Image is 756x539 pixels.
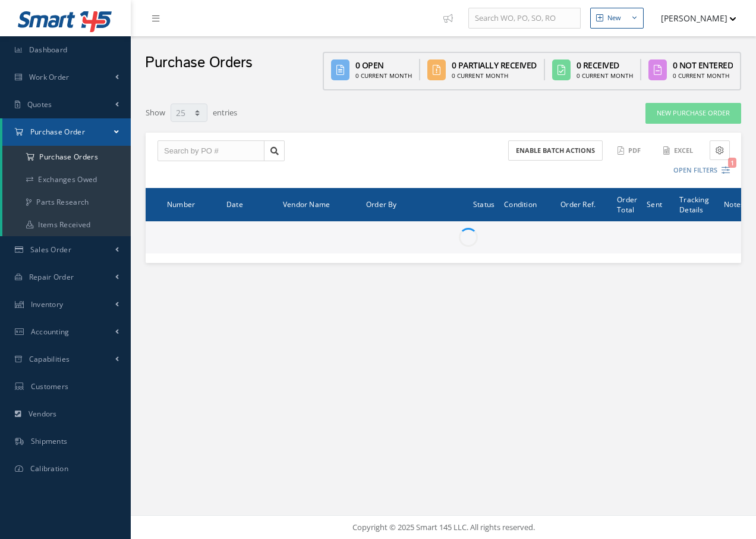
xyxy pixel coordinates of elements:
a: Exchanges Owed [2,168,131,191]
span: Inventory [31,299,64,309]
span: Purchase Order [30,127,85,137]
input: Search by PO # [157,140,264,162]
span: 1 [728,158,736,168]
span: Notes [724,198,744,209]
span: Order Total [617,193,637,215]
span: Dashboard [29,45,68,55]
span: Order Ref. [560,198,596,209]
h2: Purchase Orders [145,54,253,72]
span: Date [226,198,243,209]
a: Items Received [2,214,131,236]
span: Work Order [29,72,70,82]
div: Copyright © 2025 Smart 145 LLC. All rights reserved. [143,522,744,534]
a: Purchase Orders [2,146,131,168]
span: Tracking Details [679,193,709,215]
div: 0 Partially Received [452,59,537,71]
div: New [607,13,621,23]
div: 0 Current Month [452,71,537,80]
span: Repair Order [29,272,74,282]
span: Sent [647,198,662,209]
span: Order By [366,198,397,209]
span: Capabilities [29,354,70,364]
button: Enable batch actions [508,140,603,161]
span: Number [167,198,195,209]
span: Vendors [29,409,57,419]
span: Sales Order [30,245,71,255]
div: 0 Not Entered [673,59,733,71]
input: Search WO, PO, SO, RO [468,8,581,29]
span: Customers [31,381,69,391]
span: Status [473,198,494,209]
a: New Purchase Order [645,103,741,124]
span: Calibration [30,463,68,474]
span: Quotes [27,99,52,109]
button: Open Filters1 [663,161,730,180]
button: [PERSON_NAME] [650,7,736,30]
a: Parts Research [2,191,131,214]
label: entries [213,102,237,119]
span: Vendor Name [283,198,330,209]
button: PDF [612,140,648,161]
span: Condition [504,198,537,209]
button: Excel [657,140,701,161]
label: Show [146,102,165,119]
span: Accounting [31,327,70,337]
div: 0 Current Month [673,71,733,80]
div: 0 Open [355,59,412,71]
div: 0 Current Month [577,71,633,80]
div: 0 Current Month [355,71,412,80]
div: 0 Received [577,59,633,71]
a: Purchase Order [2,118,131,146]
button: New [590,8,644,29]
span: Shipments [31,436,68,446]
